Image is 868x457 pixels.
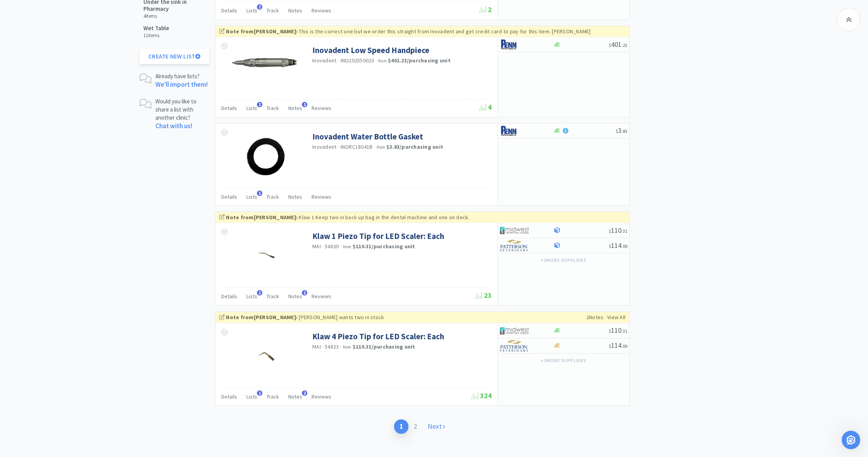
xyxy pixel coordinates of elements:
[374,143,375,150] span: ·
[341,143,373,150] span: INORC18041B
[267,393,279,400] span: Track
[377,144,385,150] span: from
[267,193,279,200] span: Track
[133,204,145,216] button: Send a message…
[257,4,262,10] span: 1
[475,291,492,300] span: 23
[338,143,339,150] span: ·
[500,39,529,50] img: e1133ece90fa4a959c5ae41b0808c578_9.png
[12,207,18,213] button: Emoji picker
[44,4,56,17] img: Profile image for Bri
[609,341,627,350] span: 114
[246,105,257,112] span: Lists
[302,390,307,396] span: 2
[500,125,529,137] img: e1133ece90fa4a959c5ae41b0808c578_9.png
[241,331,291,381] img: 4b26026fc97946ca84a7922d2c3902d6_315143.jpeg
[422,419,451,434] a: Next
[302,102,307,107] span: 1
[312,231,444,241] a: Klaw 1 Piezo Tip for LED Scaler: Each
[267,7,279,14] span: Track
[609,326,627,335] span: 110
[226,28,298,35] strong: Note from [PERSON_NAME] :
[155,122,192,130] a: Chat with us!
[143,13,206,19] h6: 4 items
[353,343,415,350] strong: $110.31 / purchasing unit
[267,293,279,300] span: Track
[609,226,627,235] span: 110
[622,128,627,134] span: . 83
[609,40,627,49] span: 401
[221,393,237,400] span: Details
[257,390,262,396] span: 1
[341,57,374,64] span: INO202550023
[479,5,492,14] span: 2
[136,3,150,17] div: Close
[609,243,611,249] span: $
[5,3,20,18] button: go back
[22,256,56,261] a: Privacy Policy
[135,243,141,249] div: Dismiss
[155,80,208,89] a: We'll import them!
[288,105,302,112] span: Notes
[219,213,625,222] div: Klaw 1 Keep two in back up bag in the dental machine and one on deck.
[221,193,237,200] span: Details
[622,228,627,234] span: . 31
[378,58,387,64] span: from
[312,143,336,150] a: Inovadent
[288,7,302,14] span: Notes
[24,55,141,106] div: The typical Vetcove Clinic Purchasing Support support operating hours are 8am-8pm EST [DATE]-[DAT...
[609,42,611,48] span: $
[340,343,341,350] span: ·
[609,241,627,250] span: 114
[312,243,321,250] a: MAI
[500,340,529,352] img: f5e969b455434c6296c6d81ef179fa71_3.png
[325,343,339,350] span: 54833
[226,214,298,221] strong: Note from [PERSON_NAME] :
[408,419,422,434] a: 2
[312,7,331,14] span: Reviews
[246,393,257,400] span: Lists
[622,42,627,48] span: . 23
[288,193,302,200] span: Notes
[288,393,302,400] span: Notes
[622,343,627,349] span: . 00
[7,183,148,204] textarea: Message…
[479,103,492,112] span: 4
[257,191,262,196] span: 1
[219,27,625,36] div: This is the correct one but we order this straight from Inovadent and get credit card to pay for ...
[312,57,336,64] a: Inovadent
[500,240,529,251] img: f5e969b455434c6296c6d81ef179fa71_3.png
[221,105,237,112] span: Details
[500,325,529,337] img: 4dd14cff54a648ac9e977f0c5da9bc2e_5.png
[422,313,625,321] div: 2 Note s · View All
[609,343,611,349] span: $
[312,343,321,350] a: MAI
[257,290,262,296] span: 1
[622,328,627,334] span: . 31
[386,143,443,150] strong: $3.83 / purchasing unit
[139,49,209,64] button: Create New List
[312,131,423,142] a: Inovadent Water Bottle Gasket
[312,331,444,342] a: Klaw 4 Piezo Tip for LED Scaler: Each
[219,313,422,321] div: [PERSON_NAME] wants two in stock
[155,97,209,122] p: Would you like to share a list with another clinic?
[302,290,307,296] span: 1
[143,25,169,32] h5: Wet Table
[121,3,136,18] button: Home
[221,293,237,300] span: Details
[226,314,298,321] strong: Note from [PERSON_NAME] :
[388,57,451,64] strong: $401.23 / purchasing unit
[616,126,627,135] span: 3
[609,328,611,334] span: $
[394,419,408,434] a: 1
[325,243,339,250] span: 54830
[616,128,618,134] span: $
[353,243,415,250] strong: $110.31 / purchasing unit
[221,7,237,14] span: Details
[14,231,130,262] div: By chatting with us, you agree to the monitoring and recording of this chat on behalf of Vetcove ...
[241,131,291,182] img: 3735b047946e496eb0520a380b68243a_238792.png
[343,344,351,350] span: from
[312,293,331,300] span: Reviews
[59,7,84,13] h1: Vetcove
[155,72,208,80] p: Already have lists?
